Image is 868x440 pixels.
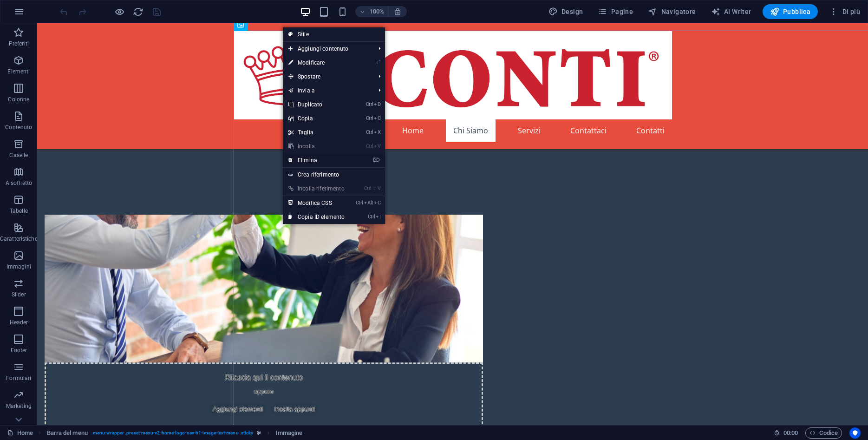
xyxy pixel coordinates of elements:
p: Tabelle [10,207,28,215]
a: Invia a [283,84,371,98]
i: C [374,200,380,206]
a: CtrlDDuplicato [283,98,350,112]
a: Crea riferimento [283,168,385,182]
span: Navigatore [648,7,696,16]
p: Footer [11,347,27,354]
button: Design [545,4,587,19]
p: Contenuto [5,124,32,131]
span: Di più [829,7,860,16]
span: Spostare [283,70,371,84]
p: Marketing [6,402,32,410]
a: CtrlAltCModifica CSS [283,196,350,210]
p: Slider [12,291,26,298]
i: V [378,185,380,191]
span: . menu-wrapper .preset-menu-v2-home-logo-nav-h1-image-text-menu .sticky [91,427,254,439]
span: : [790,429,791,436]
p: Immagini [7,263,31,270]
a: Fai clic per annullare la selezione. Doppio clic per aprire le pagine [7,427,33,439]
button: Navigatore [644,4,699,19]
i: Ricarica la pagina [133,7,144,17]
p: Formulari [6,374,31,382]
span: Codice [809,427,838,439]
a: CtrlICopia ID elemento [283,210,350,224]
span: 00 00 [783,427,798,439]
i: Ctrl [356,200,363,206]
nav: breadcrumb [47,427,303,439]
i: ⇧ [372,185,377,191]
p: Caselle [9,151,28,159]
i: I [376,214,380,220]
button: Pubblica [763,4,818,19]
i: V [374,143,380,149]
i: Ctrl [364,185,372,191]
button: reload [132,6,144,17]
div: Design (Ctrl+Alt+Y) [545,4,587,19]
h6: 100% [369,6,384,17]
button: 100% [355,6,388,17]
i: X [374,129,380,135]
i: Ctrl [366,143,373,149]
div: Rilascia qui il contenuto [7,339,446,405]
i: Ctrl [366,129,373,135]
button: Usercentrics [849,427,861,439]
span: Aggiungi elementi [172,380,229,393]
button: Codice [805,427,842,439]
span: Pagine [598,7,633,16]
span: Fai clic per selezionare. Doppio clic per modificare [47,427,88,439]
i: ⌦ [373,157,380,163]
i: C [374,115,380,121]
span: Design [548,7,583,16]
a: ⏎Modificare [283,56,350,70]
i: Ctrl [368,214,375,220]
p: A soffietto [6,179,32,187]
i: Ctrl [366,101,373,107]
a: Ctrl⇧VIncolla riferimento [283,182,350,196]
p: Colonne [8,96,29,103]
p: Preferiti [9,40,29,47]
a: CtrlCCopia [283,112,350,125]
p: Elementi [7,68,30,75]
button: Pagine [594,4,637,19]
span: Fai clic per selezionare. Doppio clic per modificare [276,427,303,439]
i: ⏎ [376,59,380,66]
i: Questo elemento è un preset personalizzabile [257,430,261,435]
i: D [374,101,380,107]
a: CtrlXTaglia [283,125,350,139]
i: Alt [364,200,373,206]
a: CtrlVIncolla [283,139,350,153]
button: AI Writer [707,4,755,19]
p: Header [10,319,28,326]
button: Di più [825,4,864,19]
a: ⌦Elimina [283,153,350,167]
i: Ctrl [366,115,373,121]
span: Incolla appunti [233,380,281,393]
span: Aggiungi contenuto [283,42,371,56]
span: Pubblica [770,7,811,16]
span: AI Writer [711,7,751,16]
button: Clicca qui per lasciare la modalità di anteprima e continuare la modifica [114,6,125,17]
i: Quando ridimensioni, regola automaticamente il livello di zoom in modo che corrisponda al disposi... [393,7,402,16]
a: Stile [283,27,385,41]
h6: Tempo sessione [774,427,798,439]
